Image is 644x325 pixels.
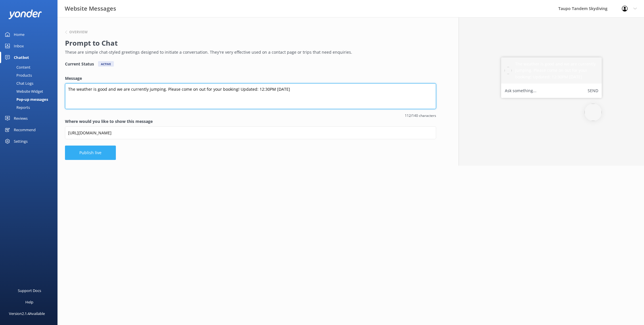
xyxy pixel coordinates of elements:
h2: Prompt to Chat [65,38,433,49]
label: Where would you like to show this message [65,118,436,125]
a: Chat Logs [3,79,57,87]
p: These are simple chat-styled greetings designed to initiate a conversation. They're very effectiv... [65,49,433,55]
div: Support Docs [18,285,41,296]
h5: The weather is good and we are currently jumping. Please come on out for your booking! Updated: 1... [515,61,598,80]
div: Chat Logs [3,79,33,87]
div: Inbox [14,40,24,52]
div: Active [98,61,114,67]
div: Chatbot [14,52,29,63]
input: https://www.example.com/page [65,126,436,139]
div: Content [3,63,30,71]
img: yonder-white-logo.png [9,9,42,19]
div: Website Widget [3,87,43,95]
div: Help [25,296,33,308]
h3: Website Messages [65,4,116,13]
h4: Current Status [65,61,94,67]
div: Recommend [14,124,36,136]
div: Reports [3,103,30,111]
h6: Overview [69,30,88,34]
button: Send [588,87,598,94]
div: Reviews [14,113,28,124]
label: Ask something... [505,87,536,94]
a: Website Widget [3,87,57,95]
a: Reports [3,103,57,111]
span: 112/140 characters [65,113,436,118]
div: Pop-up messages [3,95,48,103]
a: Pop-up messages [3,95,57,103]
button: Publish live [65,146,116,160]
button: Overview [65,30,88,34]
div: Version 2.1.4 Available [9,308,45,319]
a: Content [3,63,57,71]
div: Home [14,29,24,40]
textarea: The weather is good and we are currently jumping. Please come on out for your booking! Updated: 1... [65,83,436,109]
div: Products [3,71,32,79]
a: Products [3,71,57,79]
div: Settings [14,136,28,147]
label: Message [65,75,436,82]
